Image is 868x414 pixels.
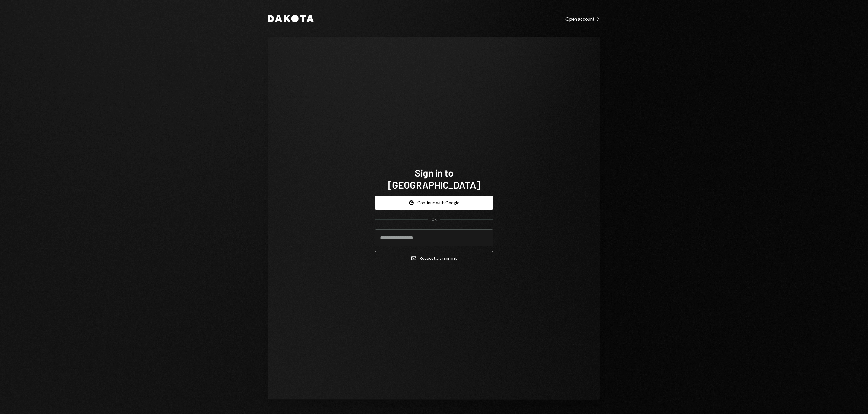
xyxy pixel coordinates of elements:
[565,16,600,22] div: Open account
[375,167,493,191] h1: Sign in to [GEOGRAPHIC_DATA]
[375,196,493,210] button: Continue with Google
[432,217,437,222] div: OR
[565,15,600,22] a: Open account
[375,251,493,265] button: Request a signinlink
